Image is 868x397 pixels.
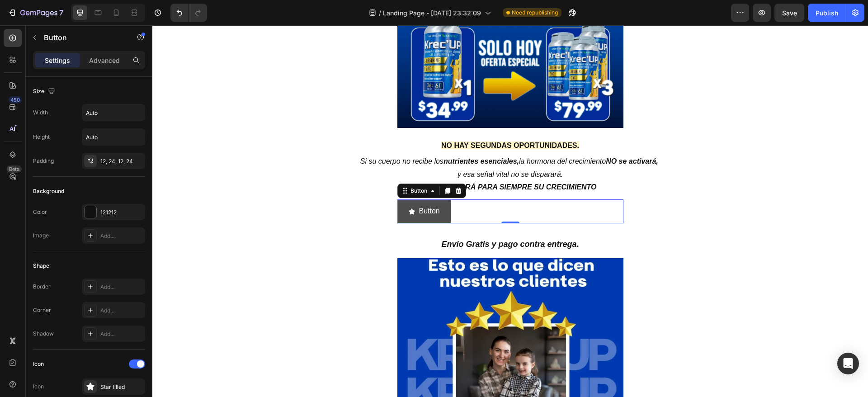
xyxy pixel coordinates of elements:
span: Need republishing [512,9,558,17]
div: Star filled [100,383,143,391]
strong: nutrientes esenciales, [291,132,367,140]
div: Add... [100,283,143,291]
div: 12, 24, 12, 24 [100,157,143,165]
div: Icon [33,360,44,368]
div: Open Intercom Messenger [837,353,859,374]
div: Beta [7,165,22,173]
span: / [379,8,381,18]
div: Icon [33,383,44,391]
span: Save [782,9,797,17]
div: Height [33,133,50,141]
p: Advanced [89,56,120,65]
p: 7 [59,7,63,18]
div: Shadow [33,330,54,338]
div: Corner [33,306,51,314]
button: 7 [4,4,67,22]
button: Save [774,4,804,22]
iframe: Design area [152,25,868,397]
div: Add... [100,232,143,240]
div: Image [33,232,49,240]
button: <p>Button</p> [245,174,298,198]
div: Background [33,187,64,195]
div: 121212 [100,208,143,217]
strong: Envío Gratis y pago contra entrega [289,214,424,223]
input: Auto [82,129,145,145]
div: Publish [816,8,838,18]
span: Landing Page - [DATE] 23:32:09 [383,8,481,18]
span: y esa señal vital no se disparará. [305,145,410,153]
strong: NO se activará, [453,132,506,140]
div: Border [33,283,51,291]
div: Add... [100,330,143,338]
div: Undo/Redo [170,4,207,22]
div: Shape [33,262,49,270]
input: Auto [82,104,145,121]
div: Color [33,208,47,216]
strong: . [425,214,427,223]
span: Si su cuerpo no recibe los la hormona del crecimiento [208,132,508,140]
div: 450 [9,96,22,104]
div: Padding [33,157,54,165]
div: Size [33,85,57,98]
p: Button [267,180,288,193]
button: Publish [808,4,846,22]
div: Button [256,161,277,170]
strong: SE DETENDRÁ PARA SIEMPRE SU CRECIMIENTO [272,158,444,165]
div: Add... [100,307,143,315]
strong: NO HAY SEGUNDAS OPORTUNIDADES. [289,116,427,124]
p: Settings [45,56,70,65]
div: Width [33,109,48,117]
p: Button [44,32,121,43]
